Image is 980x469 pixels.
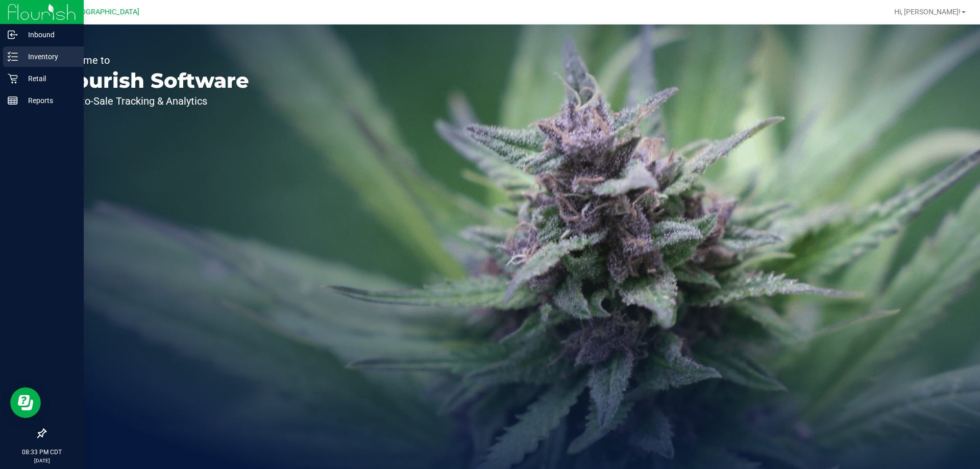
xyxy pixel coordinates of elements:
[18,29,79,41] p: Inbound
[8,52,18,62] inline-svg: Inventory
[18,94,79,107] p: Reports
[69,8,139,16] span: [GEOGRAPHIC_DATA]
[55,70,249,91] p: Flourish Software
[55,55,249,65] p: Welcome to
[5,457,79,464] p: [DATE]
[5,448,79,457] p: 08:33 PM CDT
[8,73,18,84] inline-svg: Retail
[8,30,18,40] inline-svg: Inbound
[18,51,79,63] p: Inventory
[8,95,18,106] inline-svg: Reports
[55,96,249,106] p: Seed-to-Sale Tracking & Analytics
[894,8,961,16] span: Hi, [PERSON_NAME]!
[10,387,41,418] iframe: Resource center
[18,72,79,85] p: Retail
